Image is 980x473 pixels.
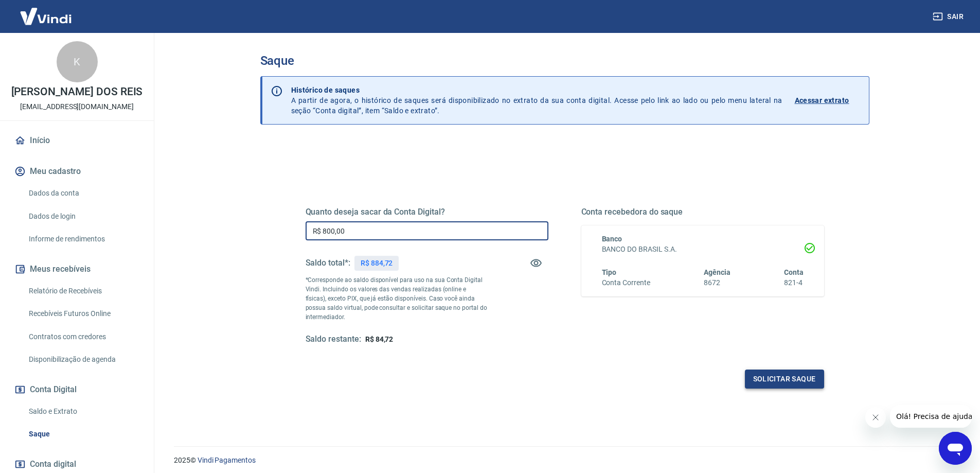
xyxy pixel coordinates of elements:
div: K [57,41,98,82]
iframe: Mensagem da empresa [890,405,972,428]
h6: 821-4 [784,277,804,288]
a: Recebíveis Futuros Online [25,303,141,324]
p: *Corresponde ao saldo disponível para uso na sua Conta Digital Vindi. Incluindo os valores das ve... [306,275,488,322]
span: Conta [784,268,804,276]
p: Acessar extrato [795,95,849,106]
a: Início [12,129,141,152]
a: Saldo e Extrato [25,401,141,422]
p: A partir de agora, o histórico de saques será disponibilizado no extrato da sua conta digital. Ac... [291,85,782,116]
a: Dados da conta [25,183,141,204]
p: R$ 884,72 [361,258,393,269]
iframe: Botão para abrir a janela de mensagens [939,432,972,465]
button: Meu cadastro [12,160,141,183]
span: Conta digital [30,457,76,471]
a: Contratos com credores [25,326,141,347]
h6: 8672 [704,277,730,288]
p: [EMAIL_ADDRESS][DOMAIN_NAME] [20,101,134,112]
span: Agência [704,268,730,276]
button: Sair [931,7,968,26]
p: [PERSON_NAME] DOS REIS [11,86,143,97]
img: Vindi [12,1,79,32]
h5: Quanto deseja sacar da Conta Digital? [306,207,548,217]
button: Solicitar saque [745,370,824,389]
span: Tipo [602,268,617,276]
a: Relatório de Recebíveis [25,281,141,302]
span: R$ 84,72 [365,335,394,343]
h3: Saque [260,54,869,68]
h5: Saldo total*: [306,258,350,268]
a: Disponibilização de agenda [25,349,141,370]
button: Meus recebíveis [12,258,141,281]
h6: Conta Corrente [602,277,650,288]
a: Vindi Pagamentos [198,456,256,464]
span: Olá! Precisa de ajuda? [6,7,86,15]
button: Conta Digital [12,378,141,401]
h5: Saldo restante: [306,334,361,345]
a: Dados de login [25,206,141,227]
p: 2025 © [174,455,955,466]
p: Histórico de saques [291,85,782,95]
h6: BANCO DO BRASIL S.A. [602,244,804,255]
a: Informe de rendimentos [25,229,141,250]
h5: Conta recebedora do saque [581,207,824,217]
a: Saque [25,424,141,445]
a: Acessar extrato [795,85,861,116]
iframe: Fechar mensagem [865,407,886,428]
span: Banco [602,235,622,243]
